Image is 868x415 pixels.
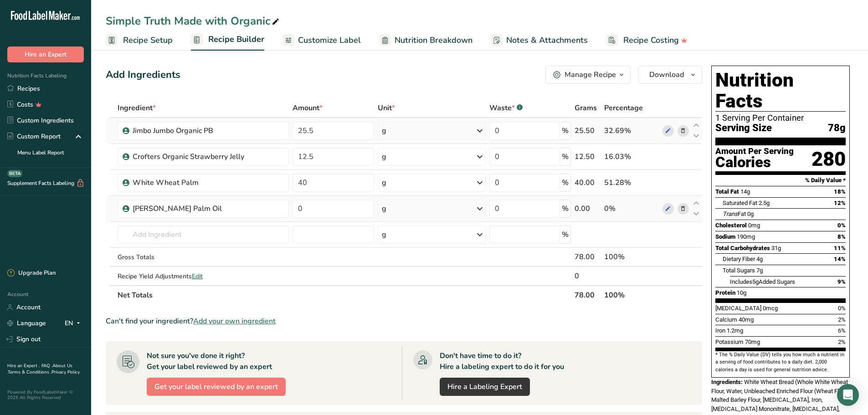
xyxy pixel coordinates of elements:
div: 0 [575,271,601,282]
input: Add Ingredient [118,225,289,244]
div: Calories [715,156,794,169]
div: EN [65,318,84,329]
span: 2% [838,338,846,345]
button: Download [638,66,702,84]
span: 0% [838,305,846,312]
a: Recipe Costing [606,30,688,51]
span: Unit [378,102,395,113]
div: 0% [604,203,659,214]
th: 100% [602,285,661,304]
a: Language [7,315,46,331]
span: Notes & Attachments [506,34,588,46]
span: Percentage [604,102,643,113]
div: g [382,177,386,188]
a: Customize Label [282,30,361,51]
div: 40.00 [575,177,601,188]
button: Manage Recipe [545,66,631,84]
a: Hire an Expert . [7,363,40,369]
div: Not sure you've done it right? Get your label reviewed by an expert [147,350,272,372]
div: BETA [7,170,22,177]
span: 0mcg [763,305,778,312]
div: 0.00 [575,203,601,214]
div: White Wheat Palm [133,177,247,188]
span: 14% [834,256,846,262]
div: g [382,125,386,136]
i: Trans [723,210,738,217]
div: 100% [604,251,659,262]
span: 9% [837,278,846,285]
a: About Us . [7,363,72,375]
div: 280 [812,147,846,171]
button: Get your label reviewed by an expert [147,378,286,396]
span: 6% [838,327,846,334]
span: Total Sugars [723,267,755,274]
span: Ingredient [118,102,156,113]
span: 0mg [748,222,760,229]
div: [PERSON_NAME] Palm Oil [133,203,247,214]
th: Net Totals [116,285,573,304]
div: Custom Report [7,132,61,141]
span: [MEDICAL_DATA] [715,305,761,312]
div: Open Intercom Messenger [837,384,859,406]
div: Upgrade Plan [7,269,56,278]
span: Ingredients: [711,379,743,385]
a: Notes & Attachments [491,30,588,51]
span: Saturated Fat [723,200,757,206]
section: % Daily Value * [715,175,846,186]
span: 70mg [745,338,760,345]
span: Iron [715,327,725,334]
div: 1 Serving Per Container [715,113,846,123]
section: * The % Daily Value (DV) tells you how much a nutrient in a serving of food contributes to a dail... [715,351,846,374]
a: Recipe Setup [106,30,173,51]
span: 5g [752,278,759,285]
span: 14g [740,188,750,195]
span: Grams [575,102,597,113]
a: Privacy Policy [51,369,80,375]
span: 2% [838,316,846,323]
span: 4g [756,256,763,262]
span: Includes Added Sugars [730,278,795,285]
span: 0g [747,210,754,217]
span: Recipe Costing [623,34,679,46]
span: Download [649,69,684,80]
div: Don't have time to do it? Hire a labeling expert to do it for you [440,350,564,372]
span: 10g [737,289,746,296]
span: 11% [834,245,846,251]
div: 32.69% [604,125,659,136]
span: 18% [834,188,846,195]
div: Waste [489,102,523,113]
span: 7g [756,267,763,274]
span: Fat [723,210,746,217]
div: Recipe Yield Adjustments [118,272,289,281]
div: Jimbo Jumbo Organic PB [133,125,247,136]
div: Crofters Organic Strawberry Jelly [133,151,247,162]
span: 31g [771,245,781,251]
div: Manage Recipe [565,69,616,80]
div: Simple Truth Made with Organic [106,13,281,29]
span: Cholesterol [715,222,747,229]
a: Terms & Conditions . [8,369,51,375]
div: 25.50 [575,125,601,136]
a: Recipe Builder [191,29,264,51]
a: Nutrition Breakdown [379,30,473,51]
div: 51.28% [604,177,659,188]
div: Can't find your ingredient? [106,316,702,327]
div: 78.00 [575,251,601,262]
span: Customize Label [298,34,361,46]
span: 8% [837,233,846,240]
span: Nutrition Breakdown [395,34,473,46]
span: 0% [837,222,846,229]
div: Add Ingredients [106,67,180,82]
div: 16.03% [604,151,659,162]
h1: Nutrition Facts [715,70,846,112]
span: Add your own ingredient [193,316,276,327]
span: 12% [834,200,846,206]
span: 2.5g [759,200,770,206]
span: Sodium [715,233,735,240]
div: Powered By FoodLabelMaker © 2025 All Rights Reserved [7,389,84,400]
span: Total Carbohydrates [715,245,770,251]
span: Calcium [715,316,737,323]
div: Gross Totals [118,252,289,262]
span: Dietary Fiber [723,256,755,262]
span: 1.2mg [727,327,743,334]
